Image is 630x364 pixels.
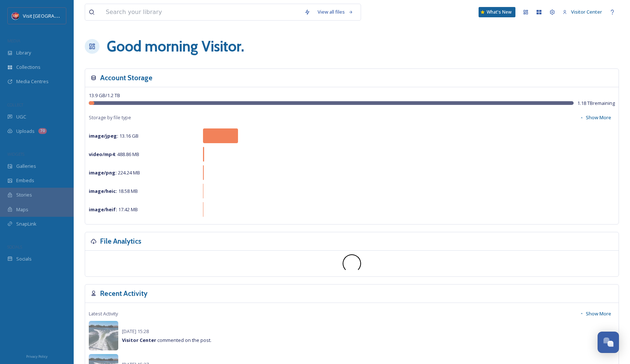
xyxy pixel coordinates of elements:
[26,354,48,359] span: Privacy Policy
[89,206,117,213] strong: image/heif :
[577,100,615,107] span: 1.18 TB remaining
[122,337,211,343] span: commented on the post.
[89,169,140,176] span: 224.24 MB
[89,151,116,158] strong: video/mp4 :
[16,191,32,198] span: Stories
[100,288,147,299] h3: Recent Activity
[89,169,117,176] strong: image/png :
[122,337,156,343] strong: Visitor Center
[571,8,602,15] span: Visitor Center
[598,332,619,353] button: Open Chat
[23,12,116,19] span: Visit [GEOGRAPHIC_DATA][PERSON_NAME]
[89,188,138,194] span: 18.58 MB
[12,12,19,20] img: Logo%20Image.png
[89,206,138,213] span: 17.42 MB
[576,307,615,321] button: Show More
[314,5,357,19] a: View all files
[16,206,28,213] span: Maps
[38,128,47,134] div: 70
[7,151,24,157] span: WIDGETS
[16,177,34,184] span: Embeds
[89,321,118,350] img: 981729ab-6867-4515-b590-452411cb51b7.jpg
[100,73,153,83] h3: Account Storage
[89,151,139,158] span: 488.86 MB
[16,163,36,170] span: Galleries
[122,328,149,335] span: [DATE] 15:28
[559,5,606,19] a: Visitor Center
[16,64,41,71] span: Collections
[107,35,244,57] h1: Good morning Visitor .
[89,188,117,194] strong: image/heic :
[89,132,139,139] span: 13.16 GB
[7,102,23,107] span: COLLECT
[7,38,20,43] span: MEDIA
[16,78,49,85] span: Media Centres
[16,128,35,135] span: Uploads
[16,49,31,56] span: Library
[7,244,22,250] span: SOCIALS
[16,220,36,227] span: SnapLink
[16,113,26,120] span: UGC
[89,310,118,317] span: Latest Activity
[26,351,48,360] a: Privacy Policy
[16,255,32,262] span: Socials
[479,7,515,17] a: What's New
[576,110,615,125] button: Show More
[89,132,118,139] strong: image/jpeg :
[89,114,131,121] span: Storage by file type
[89,92,120,99] span: 13.9 GB / 1.2 TB
[102,4,301,20] input: Search your library
[100,236,141,247] h3: File Analytics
